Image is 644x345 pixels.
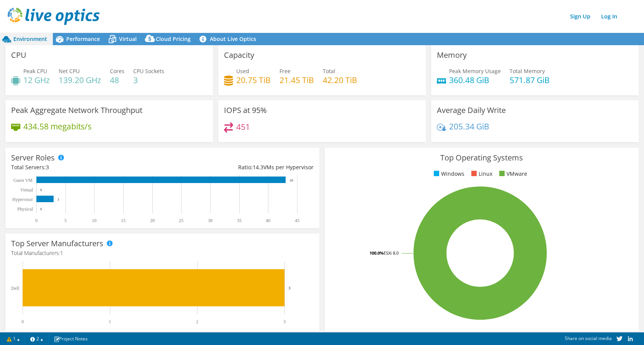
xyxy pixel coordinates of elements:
[290,178,294,182] text: 43
[208,218,212,223] text: 30
[330,154,633,162] h3: Top Operating Systems
[266,218,270,223] text: 40
[23,122,92,131] h4: 434.58 megabits/s
[150,218,155,223] text: 20
[64,218,67,223] text: 5
[92,218,96,223] text: 10
[196,33,262,45] a: About Live Optics
[21,319,24,324] text: 0
[12,197,33,202] text: Hypervisor
[11,154,55,162] h3: Server Roles
[449,67,501,75] span: Peak Memory Usage
[283,319,286,324] text: 3
[119,35,137,43] span: Virtual
[121,218,126,223] text: 15
[295,218,299,223] text: 45
[437,51,467,59] h3: Memory
[17,206,33,212] text: Physical
[13,35,47,43] span: Environment
[13,178,33,183] text: Guest VM
[236,123,250,131] h4: 451
[40,188,42,192] text: 0
[110,67,124,75] span: Cores
[179,218,183,223] text: 25
[133,76,164,84] h4: 3
[449,76,501,84] h4: 360.48 GiB
[8,8,100,25] img: live_optics_svg.svg
[280,76,314,84] h4: 21.45 TiB
[432,170,464,178] li: Windows
[57,198,59,201] text: 3
[110,76,124,84] h4: 48
[510,67,545,75] span: Total Memory
[236,76,271,84] h4: 20.75 TiB
[35,218,38,223] text: 0
[323,67,335,75] span: Total
[469,170,492,178] li: Linux
[566,11,594,22] a: Sign Up
[369,250,384,256] tspan: 100.0%
[20,187,33,193] text: Virtual
[288,286,291,290] text: 3
[323,76,357,84] h4: 42.20 TiB
[11,239,103,248] h3: Top Server Manufacturers
[11,51,26,59] h3: CPU
[224,106,267,114] h3: IOPS at 95%
[109,319,111,324] text: 1
[236,67,249,75] span: Used
[597,11,621,22] a: Log In
[46,164,49,171] span: 3
[384,250,399,256] tspan: ESXi 8.0
[48,334,93,343] a: Project Notes
[224,51,254,59] h3: Capacity
[133,67,164,75] span: CPU Sockets
[11,286,19,291] text: Dell
[60,249,63,257] span: 1
[449,122,489,131] h4: 205.34 GiB
[2,334,25,343] a: 1
[237,218,242,223] text: 35
[11,163,162,172] div: Total Servers:
[156,35,191,43] span: Cloud Pricing
[59,67,80,75] span: Net CPU
[510,76,550,84] h4: 571.87 GiB
[162,163,314,172] div: Ratio: VMs per Hypervisor
[437,106,506,114] h3: Average Daily Write
[280,67,291,75] span: Free
[497,170,527,178] li: VMware
[253,164,263,171] span: 14.3
[23,67,47,75] span: Peak CPU
[40,207,42,211] text: 0
[11,106,142,114] h3: Peak Aggregate Network Throughput
[25,334,49,343] a: 2
[59,76,101,84] h4: 139.20 GHz
[565,335,612,342] span: Share on social media
[11,249,314,257] h4: Total Manufacturers:
[23,76,50,84] h4: 12 GHz
[196,319,198,324] text: 2
[66,35,100,43] span: Performance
